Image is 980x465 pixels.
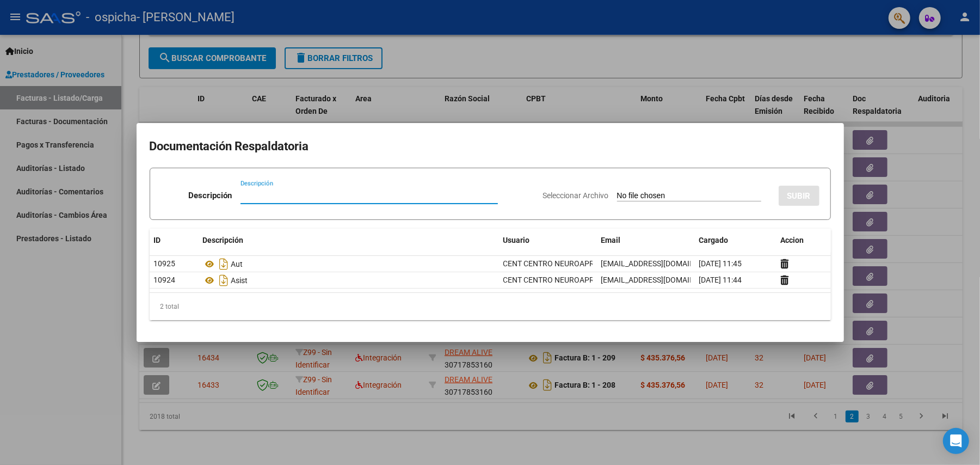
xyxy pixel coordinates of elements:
[150,293,831,320] div: 2 total
[150,136,831,157] h2: Documentación Respaldatoria
[154,259,176,268] span: 10925
[199,229,499,252] datatable-header-cell: Descripción
[503,259,711,268] span: CENT CENTRO NEUROAPRENDIZAJE - SAIE [PERSON_NAME]
[699,259,742,268] span: [DATE] 11:45
[787,191,811,201] span: SUBIR
[499,229,597,252] datatable-header-cell: Usuario
[699,236,729,244] span: Cargado
[601,236,621,244] span: Email
[217,272,231,289] i: Descargar documento
[150,229,199,252] datatable-header-cell: ID
[695,229,776,252] datatable-header-cell: Cargado
[154,236,161,244] span: ID
[203,236,244,244] span: Descripción
[776,229,831,252] datatable-header-cell: Accion
[597,229,695,252] datatable-header-cell: Email
[503,276,711,284] span: CENT CENTRO NEUROAPRENDIZAJE - SAIE [PERSON_NAME]
[779,186,819,206] button: SUBIR
[601,276,722,284] span: [EMAIL_ADDRESS][DOMAIN_NAME]
[601,259,722,268] span: [EMAIL_ADDRESS][DOMAIN_NAME]
[154,276,176,284] span: 10924
[188,189,232,202] p: Descripción
[503,236,530,244] span: Usuario
[543,191,609,200] span: Seleccionar Archivo
[217,255,231,273] i: Descargar documento
[203,272,495,289] div: Asist
[943,428,969,454] div: Open Intercom Messenger
[781,236,804,244] span: Accion
[203,255,495,273] div: Aut
[699,276,742,284] span: [DATE] 11:44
